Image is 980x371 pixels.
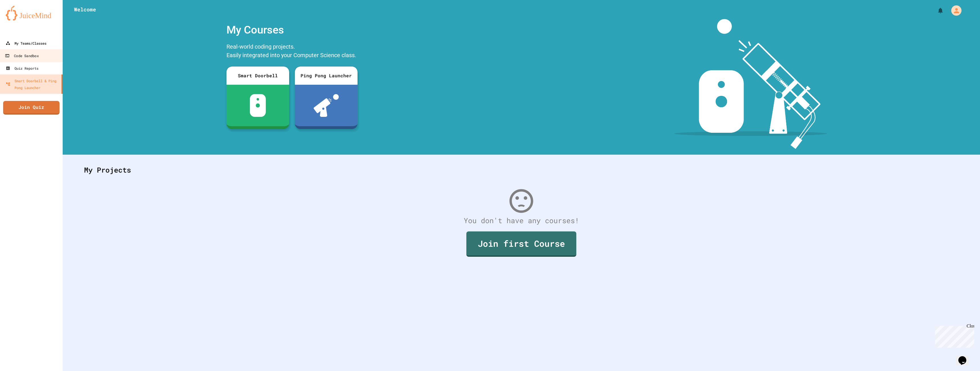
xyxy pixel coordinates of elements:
img: logo-orange.svg [6,6,57,20]
a: Join Quiz [3,101,60,115]
div: Smart Doorbell & Ping Pong Launcher [6,77,59,91]
div: Ping Pong Launcher [295,67,358,85]
img: banner-image-my-projects.png [674,19,827,149]
div: Smart Doorbell [226,67,289,85]
img: sdb-white.svg [250,94,266,117]
div: You don't have any courses! [78,215,964,226]
a: Join first Course [466,231,576,257]
div: My Notifications [926,6,945,15]
div: My Account [945,4,963,17]
iframe: chat widget [956,348,974,365]
div: My Teams/Classes [6,40,46,47]
iframe: chat widget [933,324,974,348]
div: Quiz Reports [6,65,38,72]
div: My Courses [224,19,360,41]
img: ppl-with-ball.png [314,94,339,117]
div: My Projects [78,159,964,181]
div: Chat with us now!Close [2,2,39,36]
div: Code Sandbox [5,52,38,59]
div: Real-world coding projects. Easily integrated into your Computer Science class. [224,41,360,62]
